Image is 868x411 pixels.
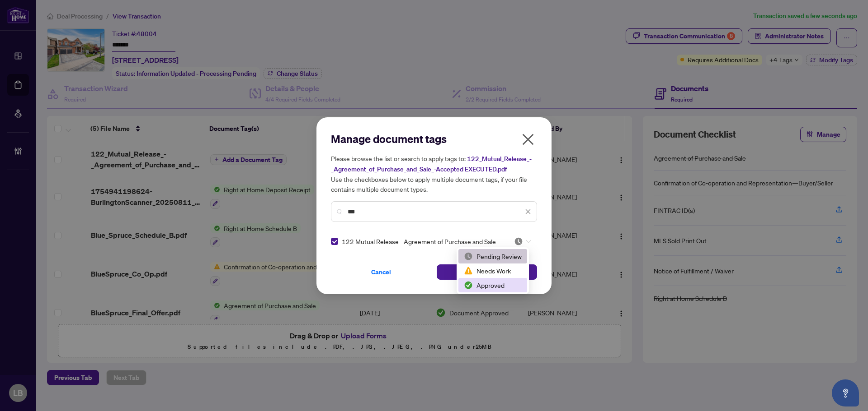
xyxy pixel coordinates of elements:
div: Pending Review [464,251,522,261]
span: close [521,132,535,147]
img: status [514,237,523,246]
img: status [464,252,473,261]
button: Cancel [331,264,431,280]
span: 122 Mutual Release - Agreement of Purchase and Sale [342,236,496,246]
span: 122_Mutual_Release_-_Agreement_of_Purchase_and_Sale_-Accepted EXECUTED.pdf [331,155,532,173]
button: Open asap [832,379,859,406]
img: status [464,281,473,290]
div: Needs Work [464,266,522,276]
span: close [525,208,531,215]
h2: Manage document tags [331,132,537,146]
div: Approved [464,280,522,290]
div: Pending Review [458,249,527,263]
span: Cancel [371,265,391,279]
div: Approved [458,278,527,292]
span: Pending Review [514,237,531,246]
div: Needs Work [458,263,527,278]
img: status [464,266,473,275]
h5: Please browse the list or search to apply tags to: Use the checkboxes below to apply multiple doc... [331,153,537,194]
button: Save [437,264,537,280]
